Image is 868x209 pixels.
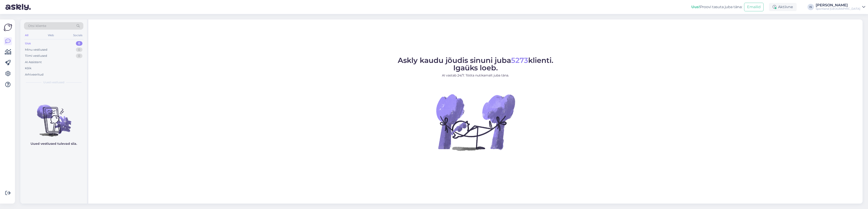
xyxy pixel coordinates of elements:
[816,3,865,11] a: [PERSON_NAME]Sportland [GEOGRAPHIC_DATA]
[20,97,87,137] img: No chats
[691,4,742,10] div: Proovi tasuta juba täna:
[691,5,700,9] b: Uus!
[76,41,82,46] div: 0
[25,66,31,71] div: Kõik
[31,141,77,146] p: Uued vestlused tulevad siia.
[25,60,42,64] div: AI Assistent
[25,41,31,46] div: Uus
[76,54,82,58] div: 0
[816,3,860,7] div: [PERSON_NAME]
[43,80,64,84] span: Uued vestlused
[47,32,55,38] div: Web
[744,3,764,11] button: Emailid
[435,81,516,163] img: No Chat active
[511,56,528,65] span: 5273
[769,3,797,11] div: Aktiivne
[76,47,82,52] div: 0
[25,72,43,77] div: Arhiveeritud
[25,54,47,58] div: Tiimi vestlused
[25,47,47,52] div: Minu vestlused
[28,24,46,28] span: Otsi kliente
[398,56,553,72] span: Askly kaudu jõudis sinuni juba klienti. Igaüks loeb.
[808,4,814,10] div: IS
[24,32,29,38] div: All
[4,23,12,32] img: Askly Logo
[398,73,553,78] p: AI vastab 24/7. Tööta nutikamalt juba täna.
[72,32,83,38] div: Socials
[816,7,860,11] div: Sportland [GEOGRAPHIC_DATA]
